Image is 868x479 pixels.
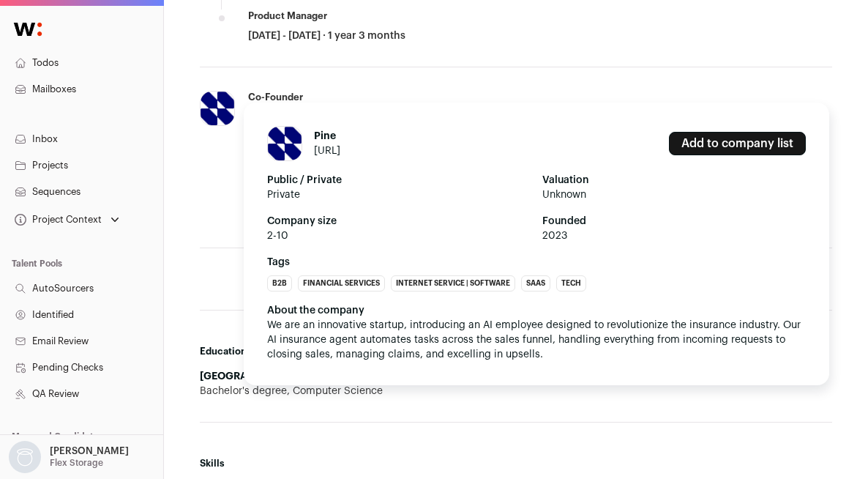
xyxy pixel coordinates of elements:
[12,209,122,230] button: Open dropdown
[248,29,405,43] span: [DATE] - [DATE] · 1 year 3 months
[267,320,804,360] span: We are an innovative startup, introducing an AI employee designed to revolutionize the insurance ...
[248,91,303,104] div: Co-Founder
[6,441,132,473] button: Open dropdown
[542,229,806,243] span: 2023
[542,214,806,229] strong: Founded
[9,441,41,473] img: nopic.png
[267,255,806,270] strong: Tags
[267,229,531,243] span: 2-10
[542,187,806,202] span: Unknown
[267,275,292,292] li: B2B
[50,445,129,457] p: [PERSON_NAME]
[267,187,531,202] span: Private
[521,275,550,292] li: SaaS
[200,346,832,357] h2: Education
[314,129,340,144] h1: Pine
[50,457,103,469] p: Flex Storage
[6,15,50,44] img: Wellfound
[314,146,340,156] a: [URL]
[267,173,531,187] strong: Public / Private
[200,371,422,382] strong: [GEOGRAPHIC_DATA] named after I. Arabaev
[391,275,515,292] li: Internet Service | Software
[12,214,102,226] div: Project Context
[542,173,806,187] strong: Valuation
[669,132,806,155] a: Add to company list
[556,275,586,292] li: Tech
[298,275,385,292] li: Financial Services
[267,303,806,318] div: About the company
[268,127,302,160] img: 73939596af570ad9e16eff1c4d221dea71f624e3d8e9fbf9b8b78fcdba2186a1.jpg
[201,92,234,125] img: 73939596af570ad9e16eff1c4d221dea71f624e3d8e9fbf9b8b78fcdba2186a1.jpg
[248,10,327,23] div: Product manager
[200,458,832,469] h2: Skills
[267,214,531,229] strong: Company size
[200,384,832,398] div: Bachelor's degree, Computer Science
